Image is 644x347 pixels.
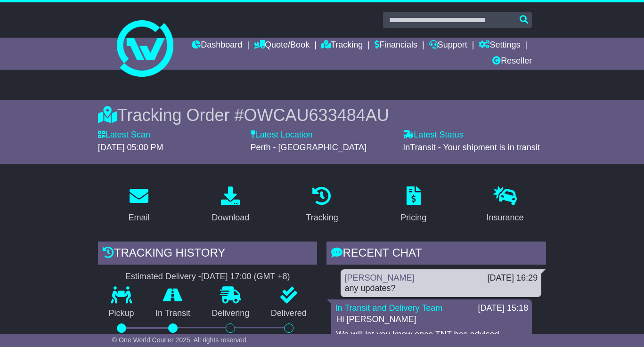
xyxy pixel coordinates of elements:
label: Latest Status [403,130,463,140]
a: Download [205,183,255,227]
a: Dashboard [192,38,242,54]
div: any updates? [344,283,538,294]
a: Tracking [321,38,363,54]
a: Reseller [492,54,532,70]
p: Delivered [260,308,317,319]
span: [DATE] 05:00 PM [98,143,163,152]
span: OWCAU633484AU [244,105,389,125]
label: Latest Location [251,130,313,140]
label: Latest Scan [98,130,150,140]
p: Hi [PERSON_NAME] [336,315,527,325]
div: Email [128,211,149,224]
a: Support [429,38,467,54]
div: Tracking [306,211,338,224]
div: Tracking history [98,242,318,267]
span: Perth - [GEOGRAPHIC_DATA] [251,143,367,152]
div: Estimated Delivery - [98,272,318,282]
div: Pricing [400,211,426,224]
span: © One World Courier 2025. All rights reserved. [112,336,248,344]
div: [DATE] 15:18 [478,303,528,314]
a: Insurance [480,183,530,227]
p: In Transit [145,308,201,319]
div: Tracking Order # [98,105,546,125]
p: We will let you know once TNT has advised. [336,330,527,340]
a: Quote/Book [254,38,310,54]
p: Delivering [201,308,260,319]
div: [DATE] 17:00 (GMT +8) [201,272,290,282]
p: Pickup [98,308,145,319]
a: [PERSON_NAME] [344,273,414,282]
a: Email [122,183,155,227]
a: In Transit and Delivery Team [335,303,442,313]
span: InTransit - Your shipment is in transit [403,143,539,152]
div: Download [212,211,249,224]
a: Tracking [300,183,344,227]
div: RECENT CHAT [326,242,546,267]
a: Financials [375,38,417,54]
a: Pricing [394,183,432,227]
div: [DATE] 16:29 [487,273,538,283]
div: Insurance [486,211,523,224]
a: Settings [479,38,520,54]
